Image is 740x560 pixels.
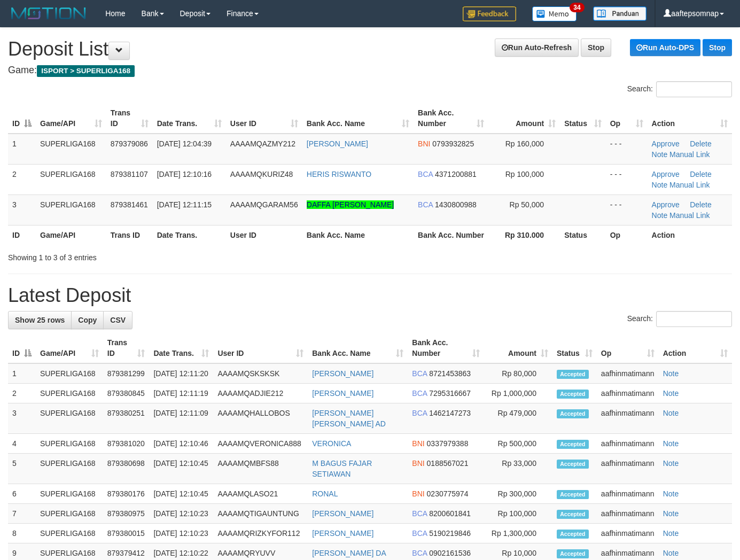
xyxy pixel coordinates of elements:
span: [DATE] 12:04:39 [157,139,212,148]
th: Action: activate to sort column ascending [648,103,732,134]
td: Rp 33,000 [484,454,552,484]
td: 879381299 [103,363,150,384]
span: Copy 4371200881 to clipboard [435,170,477,178]
span: BCA [412,369,427,378]
span: Copy 0188567021 to clipboard [427,459,469,468]
th: Trans ID: activate to sort column ascending [103,333,150,363]
td: [DATE] 12:10:23 [149,504,213,524]
span: Rp 100,000 [505,170,544,178]
label: Search: [627,81,732,97]
span: Copy 1430800988 to clipboard [435,200,477,209]
th: Bank Acc. Name: activate to sort column ascending [308,333,408,363]
th: Action [648,225,732,245]
td: AAAAMQSKSKSK [213,363,308,384]
td: Rp 500,000 [484,434,552,454]
a: [PERSON_NAME] [312,369,373,378]
span: AAAAMQAZMY212 [230,139,295,148]
th: Game/API [36,225,106,245]
td: AAAAMQADJIE212 [213,384,308,403]
span: AAAAMQKURIZ48 [230,170,293,178]
a: Manual Link [669,181,710,189]
span: Accepted [557,549,589,558]
th: Rp 310.000 [488,225,560,245]
span: BCA [412,509,427,518]
a: Note [652,211,668,220]
td: 1 [8,134,36,165]
td: Rp 300,000 [484,484,552,504]
td: Rp 100,000 [484,504,552,524]
td: 7 [8,504,36,524]
td: aafhinmatimann [597,454,659,484]
td: 8 [8,524,36,543]
th: User ID: activate to sort column ascending [213,333,308,363]
td: 1 [8,363,36,384]
span: Copy 0230775974 to clipboard [427,489,469,498]
td: [DATE] 12:10:46 [149,434,213,454]
td: SUPERLIGA168 [36,524,103,543]
span: BNI [412,489,424,498]
th: ID [8,225,36,245]
span: Accepted [557,460,589,469]
td: SUPERLIGA168 [36,384,103,403]
span: Copy 7295316667 to clipboard [429,389,471,398]
span: 879379086 [111,139,148,148]
span: BCA [418,200,433,209]
td: aafhinmatimann [597,384,659,403]
a: Note [663,549,679,557]
a: Note [663,459,679,468]
span: 879381461 [111,200,148,209]
td: [DATE] 12:10:45 [149,454,213,484]
a: Stop [703,39,732,56]
span: Copy 8721453863 to clipboard [429,369,471,378]
th: Bank Acc. Name: activate to sort column ascending [302,103,414,134]
span: Accepted [557,390,589,399]
th: Op [606,225,648,245]
span: Rp 50,000 [510,200,544,209]
th: User ID: activate to sort column ascending [226,103,302,134]
th: User ID [226,225,302,245]
th: ID: activate to sort column descending [8,333,36,363]
td: Rp 479,000 [484,403,552,434]
a: RONAL [312,489,338,498]
td: [DATE] 12:10:23 [149,524,213,543]
span: Copy 0337979388 to clipboard [427,439,469,448]
a: HERIS RISWANTO [307,170,371,178]
a: Delete [690,139,711,148]
th: ID: activate to sort column descending [8,103,36,134]
td: aafhinmatimann [597,403,659,434]
a: Note [652,150,668,159]
td: - - - [606,195,648,225]
span: CSV [110,316,126,324]
h1: Latest Deposit [8,285,732,306]
span: [DATE] 12:10:16 [157,170,212,178]
th: Game/API: activate to sort column ascending [36,333,103,363]
span: BCA [412,549,427,557]
span: BNI [412,459,424,468]
img: Button%20Memo.svg [532,6,577,21]
a: Copy [71,311,104,329]
td: SUPERLIGA168 [36,434,103,454]
td: 879381020 [103,434,150,454]
a: Manual Link [669,150,710,159]
th: Date Trans. [153,225,226,245]
a: Note [663,509,679,518]
td: aafhinmatimann [597,524,659,543]
span: BCA [412,389,427,398]
span: BNI [412,439,424,448]
td: 6 [8,484,36,504]
td: SUPERLIGA168 [36,403,103,434]
td: SUPERLIGA168 [36,195,106,225]
a: Delete [690,200,711,209]
a: VERONICA [312,439,351,448]
td: aafhinmatimann [597,504,659,524]
span: BCA [412,529,427,538]
td: 879380698 [103,454,150,484]
th: Action: activate to sort column ascending [659,333,732,363]
a: Note [663,439,679,448]
h1: Deposit List [8,38,732,60]
div: Showing 1 to 3 of 3 entries [8,248,300,263]
td: 5 [8,454,36,484]
span: Accepted [557,409,589,418]
span: Accepted [557,370,589,379]
a: [PERSON_NAME] [312,509,373,518]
